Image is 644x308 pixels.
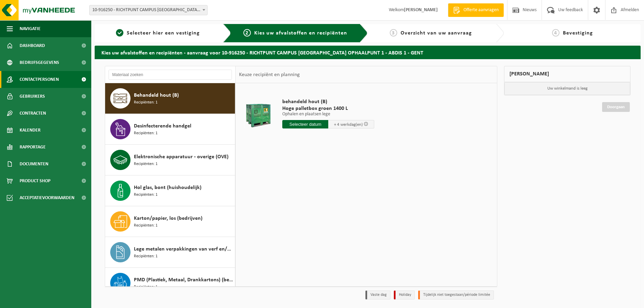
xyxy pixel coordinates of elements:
span: Product Shop [20,172,50,189]
span: Contracten [20,105,46,122]
span: + 4 werkdag(en) [334,122,363,127]
button: Hol glas, bont (huishoudelijk) Recipiënten: 1 [105,175,235,206]
button: PMD (Plastiek, Metaal, Drankkartons) (bedrijven) Recipiënten: 1 [105,268,235,299]
button: Desinfecterende handgel Recipiënten: 1 [105,114,235,145]
button: Behandeld hout (B) Recipiënten: 1 [105,83,235,114]
span: 2 [243,29,251,37]
div: Keuze recipiënt en planning [236,66,303,83]
span: Hol glas, bont (huishoudelijk) [134,184,201,192]
span: Desinfecterende handgel [134,122,191,130]
span: Overzicht van uw aanvraag [401,30,472,36]
button: Karton/papier, los (bedrijven) Recipiënten: 1 [105,206,235,237]
span: Recipiënten: 1 [134,253,158,260]
input: Selecteer datum [282,120,328,128]
a: 1Selecteer hier een vestiging [98,29,218,37]
span: 1 [116,29,123,37]
span: Recipiënten: 1 [134,130,158,137]
button: Lege metalen verpakkingen van verf en/of inkt (schraapschoon) Recipiënten: 1 [105,237,235,268]
span: Contactpersonen [20,71,59,88]
span: Bedrijfsgegevens [20,54,59,71]
button: Elektronische apparatuur - overige (OVE) Recipiënten: 1 [105,145,235,175]
span: Gebruikers [20,88,45,105]
span: Elektronische apparatuur - overige (OVE) [134,153,229,161]
a: Doorgaan [602,102,630,112]
span: 3 [390,29,397,37]
span: 10-916250 - RICHTPUNT CAMPUS GENT OPHAALPUNT 1 - ABDIS 1 - GENT [89,5,208,15]
span: PMD (Plastiek, Metaal, Drankkartons) (bedrijven) [134,276,233,284]
li: Vaste dag [365,290,390,300]
span: Karton/papier, los (bedrijven) [134,214,202,222]
span: Recipiënten: 1 [134,284,158,290]
span: Dashboard [20,37,45,54]
span: Recipiënten: 1 [134,192,158,198]
li: Holiday [394,290,415,300]
span: Kies uw afvalstoffen en recipiënten [254,30,347,36]
h2: Kies uw afvalstoffen en recipiënten - aanvraag voor 10-916250 - RICHTPUNT CAMPUS [GEOGRAPHIC_DATA... [95,46,641,59]
strong: [PERSON_NAME] [404,7,438,13]
span: behandeld hout (B) [282,98,374,105]
span: Lege metalen verpakkingen van verf en/of inkt (schraapschoon) [134,245,233,253]
span: Navigatie [20,20,41,37]
span: Recipiënten: 1 [134,99,158,106]
input: Materiaal zoeken [109,70,232,80]
span: 4 [552,29,559,37]
p: Ophalen en plaatsen lege [282,112,374,117]
span: Behandeld hout (B) [134,91,179,99]
span: Bevestiging [563,30,593,36]
span: 10-916250 - RICHTPUNT CAMPUS GENT OPHAALPUNT 1 - ABDIS 1 - GENT [90,5,207,15]
span: Documenten [20,156,48,172]
span: Rapportage [20,139,46,156]
span: Selecteer hier een vestiging [127,30,200,36]
span: Recipiënten: 1 [134,161,158,167]
a: Offerte aanvragen [448,3,504,17]
div: [PERSON_NAME] [504,66,630,82]
span: Kalender [20,122,41,139]
span: Acceptatievoorwaarden [20,189,74,206]
span: Recipiënten: 1 [134,222,158,229]
li: Tijdelijk niet toegestaan/période limitée [418,290,494,300]
span: Hoge palletbox groen 1400 L [282,105,374,112]
span: Offerte aanvragen [462,7,500,14]
p: Uw winkelmand is leeg [504,82,630,95]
